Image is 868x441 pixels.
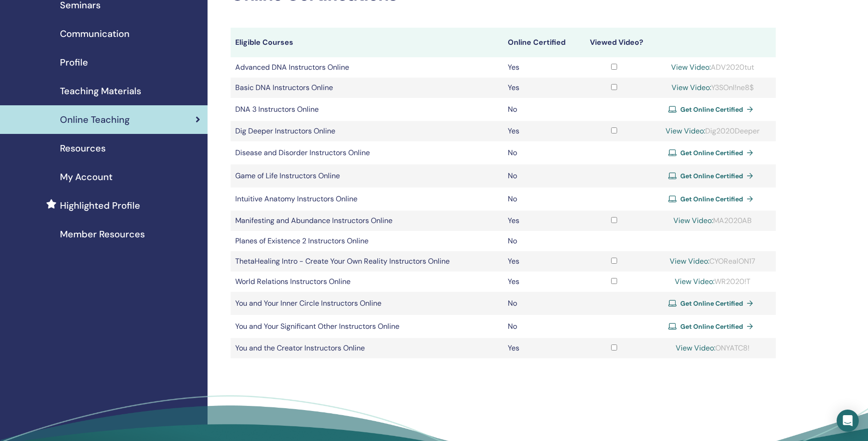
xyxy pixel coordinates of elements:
div: Open Intercom Messenger [837,410,859,432]
th: Eligible Courses [231,28,503,57]
td: Yes [503,57,579,78]
td: Yes [503,272,579,292]
span: Profile [60,55,88,69]
td: Advanced DNA Instructors Online [231,57,503,78]
td: Basic DNA Instructors Online [231,78,503,98]
a: Get Online Certified [668,320,757,333]
span: Communication [60,27,130,41]
td: You and Your Significant Other Instructors Online [231,315,503,338]
a: View Video: [672,83,711,92]
td: No [503,187,579,211]
div: CYORealON17 [654,256,771,267]
a: Get Online Certified [668,296,757,310]
td: World Relations Instructors Online [231,272,503,292]
a: View Video: [671,62,711,72]
td: Disease and Disorder Instructors Online [231,141,503,164]
a: Get Online Certified [668,192,757,206]
th: Viewed Video? [579,28,649,57]
a: Get Online Certified [668,103,757,116]
a: View Video: [666,126,705,136]
td: No [503,292,579,315]
span: Get Online Certified [680,322,743,331]
a: View Video: [673,216,713,225]
td: No [503,231,579,251]
td: Yes [503,211,579,231]
span: Online Teaching [60,113,130,127]
span: Member Resources [60,227,145,241]
div: Y3SOnl!ne8$ [654,82,771,93]
span: Get Online Certified [680,195,743,203]
td: You and Your Inner Circle Instructors Online [231,292,503,315]
div: ADV2020tut [654,62,771,73]
td: Intuitive Anatomy Instructors Online [231,187,503,211]
div: MA2020AB [654,215,771,226]
a: Get Online Certified [668,146,757,160]
th: Online Certified [503,28,579,57]
td: Yes [503,251,579,272]
span: Get Online Certified [680,172,743,180]
span: My Account [60,170,113,184]
td: No [503,141,579,164]
a: View Video: [670,256,709,266]
td: Game of Life Instructors Online [231,164,503,187]
a: View Video: [675,277,714,286]
a: Get Online Certified [668,169,757,183]
span: Get Online Certified [680,105,743,114]
div: Dig2020Deeper [654,126,771,137]
td: You and the Creator Instructors Online [231,338,503,358]
div: WR2020!T [654,276,771,287]
td: No [503,98,579,121]
span: Highlighted Profile [60,199,140,212]
a: View Video: [676,343,715,353]
span: Resources [60,141,106,155]
span: Get Online Certified [680,149,743,157]
span: Teaching Materials [60,84,141,98]
td: Planes of Existence 2 Instructors Online [231,231,503,251]
td: Yes [503,121,579,141]
div: ONYATC8! [654,343,771,354]
span: Get Online Certified [680,299,743,308]
td: Manifesting and Abundance Instructors Online [231,211,503,231]
td: No [503,164,579,187]
td: Dig Deeper Instructors Online [231,121,503,141]
td: ThetaHealing Intro - Create Your Own Reality Instructors Online [231,251,503,272]
td: DNA 3 Instructors Online [231,98,503,121]
td: No [503,315,579,338]
td: Yes [503,78,579,98]
td: Yes [503,338,579,358]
